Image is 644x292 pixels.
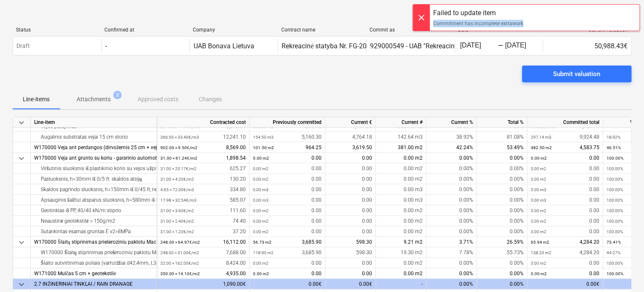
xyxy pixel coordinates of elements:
div: 598.30 [325,247,376,258]
small: 366.50 × 33.40€ / m3 [160,135,199,139]
div: 0.00 [531,195,599,205]
span: keyboard_arrow_down [16,279,27,289]
div: 0.00% [477,258,527,268]
div: 0.00 [253,153,322,163]
div: 0.00% [477,195,527,205]
small: 44.27% [607,250,620,255]
p: Draft [16,42,30,50]
div: 3,685.90 [253,237,322,247]
div: 0.00% [477,163,527,174]
small: 18.92% [607,135,620,139]
div: 0.00 [531,174,599,184]
span: keyboard_arrow_down [16,118,27,128]
small: 0.00 m3 [531,187,546,192]
div: Current # [376,117,426,128]
div: 9,924.48 [531,132,599,142]
div: 0.00 m2 [376,174,426,184]
div: 7,688.00 [160,247,246,258]
small: 17.98 × 32.54€ / m3 [160,198,197,203]
div: UAB Bonava Lietuva [193,42,254,50]
div: 50,988.43€ [543,39,631,53]
small: 248.00 × 64.97€ / m2 [160,240,200,245]
div: Geotinklas iš PP, 40/40 kN/m stiprio [34,205,153,216]
div: 38.92% [426,132,477,142]
div: 55.73% [477,247,527,258]
div: 0.00€ [325,279,376,289]
div: 0.00% [477,153,527,163]
div: 0.00 [531,258,599,268]
div: 964.25 [253,142,322,153]
small: 100.00% [607,219,623,224]
div: 8,424.00 [160,258,246,268]
div: 0.00 [531,163,599,174]
button: Submit valuation [522,66,631,82]
small: 0.00 m2 [531,271,547,276]
div: 0.00 m2 [376,205,426,216]
div: W170000 Veja ant grunto su koriu - gaisrinio automobilio sustojimo vieta. Detalė Danga 1 [34,153,153,163]
div: 0.00 m2 [376,153,426,163]
div: 0.00% [426,184,477,195]
div: Pasluoksnis, h=30mm iš 0/5 fr. skaldos atsijų [34,174,153,184]
div: Neaustinė geotekstilė > 150g/m2 [34,216,153,226]
div: 0.00 m2 [376,216,426,226]
div: 0.00 [253,174,322,184]
div: 3,619.50 [325,142,376,153]
div: 0.00% [426,163,477,174]
div: 0.00 [531,184,599,195]
div: 26.59% [477,237,527,247]
div: 625.27 [160,163,246,174]
small: 0.00 m2 [531,261,546,266]
div: 0.00% [426,258,477,268]
div: 5,160.30 [253,132,322,142]
small: 65.94 m2 [531,240,549,245]
small: 0.00 m2 [253,219,269,224]
div: Apsauginis šalčiui atsparus sluoksnis, h=580mm iš 0/32 fr. šalčiui nejautrių medž. mišinio [34,195,153,205]
div: 0.00 m2 [376,258,426,268]
div: 1,090.00€ [157,279,250,289]
div: 0.00% [477,174,527,184]
div: 0.00% [426,279,477,289]
div: Viršutinis sluoksnis iš plastikinio korio su vejos užpildu [34,163,153,174]
div: 3.71% [426,237,477,247]
div: 0.00% [426,205,477,216]
small: 52.00 × 162.00€ / m2 [160,261,199,266]
div: 0.00% [477,279,527,289]
div: 585.07 [160,195,246,205]
div: 0.00 m2 [376,163,426,174]
div: 0.00 [253,163,322,174]
small: 31.00 × 20.17€ / m2 [160,166,197,171]
div: 111.60 [160,205,246,216]
div: 81.08% [477,132,527,142]
div: 0.00 [325,205,376,216]
div: Submit valuation [553,68,600,79]
div: Failed to update item [433,8,523,18]
span: keyboard_arrow_down [16,153,27,163]
div: 0.00% [426,195,477,205]
div: Previously committed [250,117,325,128]
div: 0.00 [325,174,376,184]
div: Total % [477,117,527,128]
small: 297.14 m3 [531,135,551,139]
div: Šlaito sutvirtinimas poliais (vamzdžiai d42,4mm, L3m, MacMat R, augalinio gr 10cm ir velėna) [34,258,153,268]
div: 0.00 [531,153,599,163]
small: 100.00% [607,187,623,192]
small: 0.00 m2 [253,229,269,234]
div: Line-item [31,117,157,128]
div: 0.00% [477,226,527,237]
div: 0.00€ [250,279,325,289]
div: 42.24% [426,142,477,153]
div: Sutankintas esamas gruntas E v2>8MPa [34,226,153,237]
small: 0.00 m2 [253,166,269,171]
div: Confirmed at [104,27,186,33]
div: W170000 Veja ant perdangos (dirvožemis 25 cm + vejos sėjimas + geotekstilė + smėlis 10 cm. Detalė... [34,142,153,153]
small: 0.00 m3 [531,198,546,203]
div: 0.00% [477,268,527,279]
div: 0.00% [477,184,527,195]
span: keyboard_arrow_down [16,237,27,247]
small: 248.00 × 31.00€ / m2 [160,250,199,255]
small: 0.00 m2 [531,219,546,224]
small: 31.00 × 61.24€ / m2 [160,156,197,160]
small: 0.00 m2 [531,208,546,213]
small: 0.00 m2 [531,156,547,160]
div: 7.78% [426,247,477,258]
